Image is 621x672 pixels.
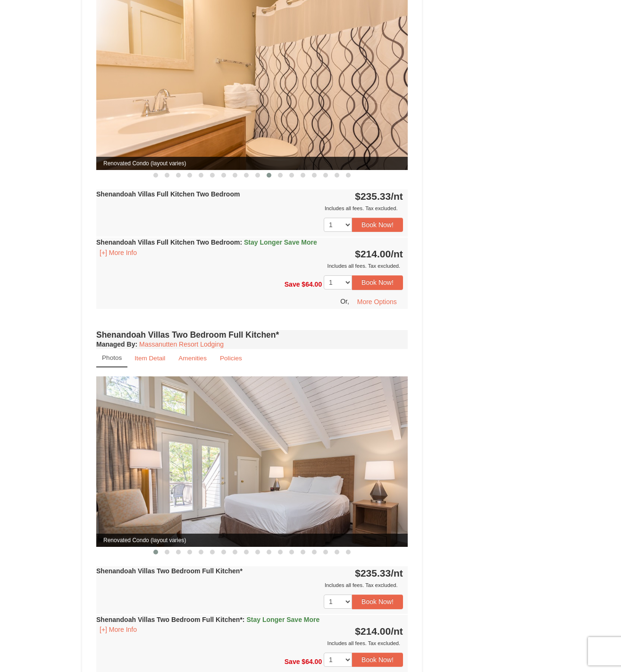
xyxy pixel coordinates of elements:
[391,626,403,637] span: /nt
[102,354,122,361] small: Photos
[355,626,391,637] span: $214.00
[214,349,248,367] a: Policies
[96,340,137,348] strong: :
[96,190,240,198] strong: Shenandoah Villas Full Kitchen Two Bedroom
[391,191,403,202] span: /nt
[220,355,242,362] small: Policies
[302,281,322,288] span: $64.00
[391,568,403,578] span: /nt
[96,638,403,648] div: Includes all fees. Tax excluded.
[351,295,403,309] button: More Options
[96,330,408,340] h4: Shenandoah Villas Two Bedroom Full Kitchen*
[96,376,408,547] img: Renovated Condo (layout varies)
[246,616,319,623] span: Stay Longer Save More
[96,261,403,271] div: Includes all fees. Tax excluded.
[302,658,322,665] span: $64.00
[96,567,243,575] strong: Shenandoah Villas Two Bedroom Full Kitchen*
[96,157,408,170] span: Renovated Condo (layout varies)
[96,247,140,258] button: [+] More Info
[340,297,349,305] span: Or,
[352,218,403,232] button: Book Now!
[134,355,165,362] small: Item Detail
[243,616,245,623] span: :
[139,340,224,348] a: Massanutten Resort Lodging
[178,355,207,362] small: Amenities
[352,275,403,289] button: Book Now!
[355,568,403,578] strong: $235.33
[96,534,408,547] span: Renovated Condo (layout varies)
[96,340,135,348] span: Managed By
[96,204,403,213] div: Includes all fees. Tax excluded.
[285,658,300,665] span: Save
[96,624,140,635] button: [+] More Info
[285,281,300,288] span: Save
[391,248,403,259] span: /nt
[355,191,403,202] strong: $235.33
[172,349,213,367] a: Amenities
[96,580,403,590] div: Includes all fees. Tax excluded.
[96,349,127,367] a: Photos
[352,595,403,609] button: Book Now!
[240,238,242,246] span: :
[244,238,317,246] span: Stay Longer Save More
[352,653,403,667] button: Book Now!
[96,616,319,623] strong: Shenandoah Villas Two Bedroom Full Kitchen*
[96,238,317,246] strong: Shenandoah Villas Full Kitchen Two Bedroom
[128,349,171,367] a: Item Detail
[355,248,391,259] span: $214.00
